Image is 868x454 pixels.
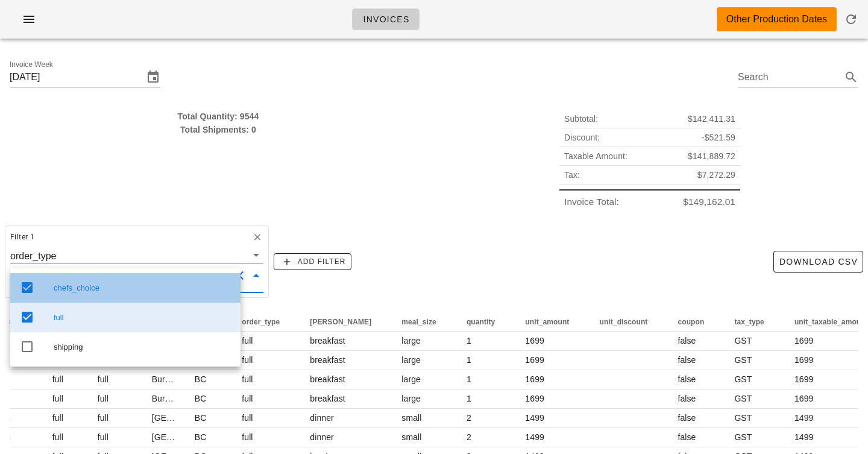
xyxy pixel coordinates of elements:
[515,312,590,332] th: unit_amount: Not sorted. Activate to sort ascending.
[274,253,351,270] button: Add Filter
[668,312,725,332] th: coupon: Not sorted. Activate to sort ascending.
[467,355,471,365] span: 1
[688,150,735,163] span: $141,889.72
[10,231,34,243] span: Filter 1
[195,432,207,442] span: BC
[52,374,63,384] span: full
[457,312,515,332] th: quantity: Not sorted. Activate to sort ascending.
[794,394,814,403] span: 1699
[152,413,241,423] span: [GEOGRAPHIC_DATA]
[98,413,108,423] span: full
[242,374,253,384] span: full
[54,342,231,352] div: shipping
[678,432,696,442] span: false
[10,60,53,69] label: Invoice Week
[525,336,544,345] span: 1699
[232,312,300,332] th: order_type: Not sorted. Activate to sort ascending.
[242,318,280,326] span: order_type
[688,112,735,125] span: $142,411.31
[734,394,752,403] span: GST
[242,413,253,423] span: full
[401,336,421,345] span: large
[564,195,619,209] span: Invoice Total:
[310,394,345,403] span: breakfast
[52,394,63,403] span: full
[525,432,544,442] span: 1499
[392,312,457,332] th: meal_size: Not sorted. Activate to sort ascending.
[310,374,345,384] span: breakfast
[152,432,241,442] span: [GEOGRAPHIC_DATA]
[467,413,471,423] span: 2
[52,413,63,423] span: full
[678,336,696,345] span: false
[52,432,63,442] span: full
[242,336,253,345] span: full
[726,12,827,27] div: Other Production Dates
[734,355,752,365] span: GST
[734,336,752,345] span: GST
[590,312,668,332] th: unit_discount: Not sorted. Activate to sort ascending.
[734,318,764,326] span: tax_type
[401,374,421,384] span: large
[734,432,752,442] span: GST
[525,318,569,326] span: unit_amount
[779,257,858,266] span: Download CSV
[54,283,231,293] div: chefs_choice
[310,318,371,326] span: [PERSON_NAME]
[195,413,207,423] span: BC
[10,251,57,262] div: order_type
[310,413,334,423] span: dinner
[152,374,184,384] span: Burnaby
[467,374,471,384] span: 1
[697,168,735,181] span: $7,272.29
[195,374,207,384] span: BC
[525,413,544,423] span: 1499
[525,355,544,365] span: 1699
[525,394,544,403] span: 1699
[725,312,785,332] th: tax_type: Not sorted. Activate to sort ascending.
[702,131,735,144] span: -$521.59
[467,432,471,442] span: 2
[10,248,263,263] div: order_type
[599,318,647,326] span: unit_discount
[352,8,420,30] a: Invoices
[54,313,231,323] div: full
[279,256,346,267] span: Add Filter
[300,312,392,332] th: tod: Not sorted. Activate to sort ascending.
[794,374,814,384] span: 1699
[401,394,421,403] span: large
[310,355,345,365] span: breakfast
[794,336,814,345] span: 1699
[242,394,253,403] span: full
[98,394,108,403] span: full
[525,374,544,384] span: 1699
[242,355,253,365] span: full
[683,195,735,209] span: $149,162.01
[152,394,184,403] span: Burnaby
[734,413,752,423] span: GST
[773,251,863,273] button: Download CSV
[794,355,814,365] span: 1699
[794,318,868,326] span: unit_taxable_amount
[678,318,704,326] span: coupon
[195,394,207,403] span: BC
[401,318,436,326] span: meal_size
[564,168,580,181] span: Tax:
[310,432,334,442] span: dinner
[678,374,696,384] span: false
[794,413,814,423] span: 1499
[10,268,263,292] div: fullchefs_choiceClear Values
[678,355,696,365] span: false
[467,336,471,345] span: 1
[467,394,471,403] span: 1
[10,110,427,123] div: Total Quantity: 9544
[467,318,495,326] span: quantity
[734,374,752,384] span: GST
[310,336,345,345] span: breakfast
[362,14,409,24] span: Invoices
[242,432,253,442] span: full
[10,123,427,136] div: Total Shipments: 0
[98,432,108,442] span: full
[564,112,598,125] span: Subtotal:
[678,413,696,423] span: false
